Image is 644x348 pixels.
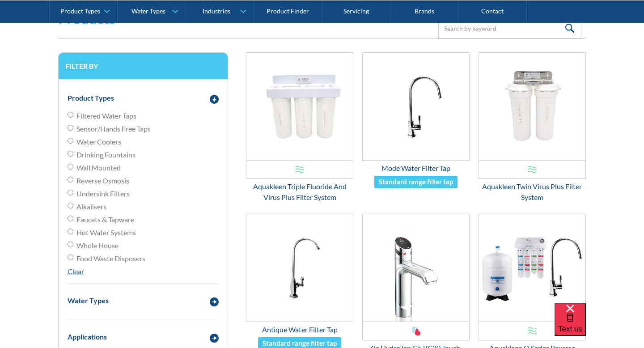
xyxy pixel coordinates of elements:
[76,201,106,212] span: Alkalisers
[76,253,145,264] span: Food Waste Disposers
[68,255,73,260] input: Food Waste Disposers
[68,112,73,118] input: Filtered Water Taps
[555,303,644,348] iframe: podium webchat widget bubble
[131,7,165,15] div: Water Types
[68,138,73,144] input: Water Coolers
[60,7,100,15] div: Product Types
[76,123,151,134] span: Sensor/Hands Free Taps
[76,149,136,160] span: Drinking Fountains
[68,190,73,195] input: Undersink Filters
[246,52,353,203] a: Aquakleen Triple Fluoride And Virus Plus Filter SystemAquakleen Triple Fluoride And Virus Plus Fi...
[246,214,353,322] img: Antique Water Filter Tap
[68,242,73,247] input: Whole House
[363,53,469,160] img: Mode Water Filter Tap
[76,162,121,173] span: Wall Mounted
[68,331,107,342] div: Applications
[68,177,73,182] input: Reverse Osmosis
[479,181,586,203] div: Aquakleen Twin Virus Plus Filter System
[68,229,73,234] input: Hot Water Systems
[76,175,129,186] span: Reverse Osmosis
[363,214,469,322] img: Zip HydroTap G5 BC20 Touch-Free Wave Boiling and Chilled
[246,324,353,335] div: Antique Water Filter Tap
[246,53,353,160] img: Aquakleen Triple Fluoride And Virus Plus Filter System
[65,62,221,70] h3: Filter by
[68,93,114,103] div: Product Types
[203,7,230,15] div: Industries
[68,267,84,276] a: Clear
[479,53,585,160] img: Aquakleen Twin Virus Plus Filter System
[438,18,581,38] input: Search by keyword
[76,136,121,147] span: Water Coolers
[76,188,130,199] span: Undersink Filters
[68,216,73,221] input: Faucets & Tapware
[68,151,73,157] input: Drinking Fountains
[362,52,470,189] a: Mode Water Filter TapMode Water Filter TapStandard range filter tap
[68,203,73,208] input: Alkalisers
[362,163,470,174] div: Mode Water Filter Tap
[379,177,453,187] div: Standard range filter tap
[76,240,119,251] span: Whole House
[68,164,73,170] input: Wall Mounted
[76,214,134,225] span: Faucets & Tapware
[68,125,73,131] input: Sensor/Hands Free Taps
[76,110,136,121] span: Filtered Water Taps
[68,295,109,306] div: Water Types
[76,227,136,238] span: Hot Water Systems
[246,181,353,203] div: Aquakleen Triple Fluoride And Virus Plus Filter System
[479,52,586,203] a: Aquakleen Twin Virus Plus Filter SystemAquakleen Twin Virus Plus Filter System
[479,214,585,322] img: Aquakleen Q Series Reverse Osmosis Water Purification System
